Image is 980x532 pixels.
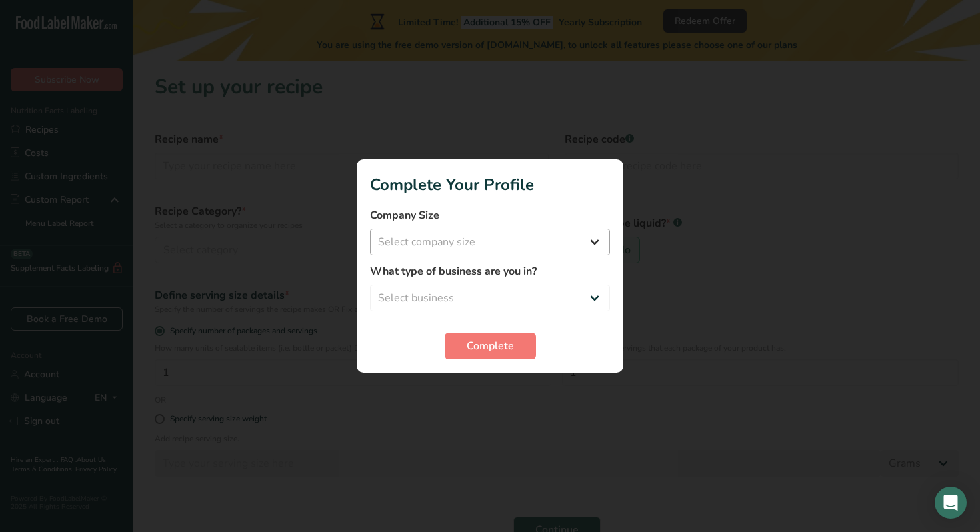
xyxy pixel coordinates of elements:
[370,263,610,279] label: What type of business are you in?
[370,207,610,223] label: Company Size
[445,333,536,359] button: Complete
[935,487,967,519] div: Open Intercom Messenger
[467,338,514,354] span: Complete
[370,173,610,197] h1: Complete Your Profile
